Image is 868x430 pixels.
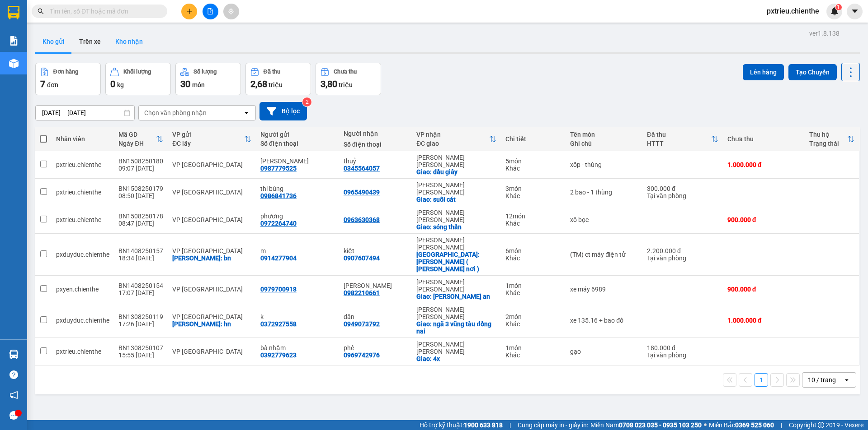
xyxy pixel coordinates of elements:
[344,216,380,223] div: 0963630368
[339,81,353,88] span: triệu
[118,131,156,138] div: Mã GD
[207,8,213,14] span: file-add
[250,79,267,89] span: 2,68
[344,254,380,262] div: 0907607494
[505,254,561,262] div: Khác
[118,165,163,172] div: 09:07 [DATE]
[172,320,251,328] div: Nhận: hn
[56,251,109,258] div: pxduyduc.chienthe
[727,135,800,143] div: Chưa thu
[416,251,496,273] div: Giao: bình tân ( giao tận nơi )
[416,278,496,293] div: [PERSON_NAME] [PERSON_NAME]
[9,36,19,46] img: solution-icon
[647,131,711,138] div: Đã thu
[570,251,638,258] div: (TM) ct máy điện tử
[193,69,217,75] div: Số lượng
[172,131,244,138] div: VP gửi
[260,320,297,328] div: 0372927558
[56,216,109,223] div: pxtrieu.chienthe
[505,157,561,165] div: 5 món
[830,7,839,15] img: icon-new-feature
[56,189,109,196] div: pxtrieu.chienthe
[412,127,501,151] th: Toggle SortBy
[72,31,108,52] button: Trên xe
[105,63,171,95] button: Khối lượng0kg
[416,293,496,300] div: Giao: thuận an
[264,69,280,75] div: Đã thu
[9,59,19,68] img: warehouse-icon
[172,254,251,262] div: Nhận: bn
[53,69,78,75] div: Đơn hàng
[260,351,297,359] div: 0392779623
[117,81,124,88] span: kg
[118,220,163,227] div: 08:47 [DATE]
[505,220,561,227] div: Khác
[172,286,251,293] div: VP [GEOGRAPHIC_DATA]
[416,168,496,176] div: Giao: dầu giây
[647,351,718,359] div: Tại văn phòng
[110,79,115,89] span: 0
[647,192,718,199] div: Tại văn phòng
[727,286,800,293] div: 900.000 đ
[302,97,311,106] sup: 2
[36,106,134,120] input: Select a date range.
[505,165,561,172] div: Khác
[727,216,800,223] div: 900.000 đ
[35,63,101,95] button: Đơn hàng7đơn
[260,185,335,192] div: thi bùng
[505,289,561,296] div: Khác
[321,79,337,89] span: 3,80
[50,6,156,16] input: Tìm tên, số ĐT hoặc mã đơn
[344,165,380,172] div: 0345564057
[344,313,407,320] div: dân
[56,348,109,355] div: pxtrieu.chienthe
[56,161,109,168] div: pxtrieu.chienthe
[118,351,163,359] div: 15:55 [DATE]
[180,79,190,89] span: 30
[420,420,503,430] span: Hỗ trợ kỹ thuật:
[344,344,407,351] div: phê
[259,102,307,120] button: Bộ lọc
[344,157,407,165] div: thuỷ
[144,108,207,117] div: Chọn văn phòng nhận
[172,161,251,168] div: VP [GEOGRAPHIC_DATA]
[416,306,496,320] div: [PERSON_NAME] [PERSON_NAME]
[727,317,800,324] div: 1.000.000 đ
[172,313,251,320] div: VP [GEOGRAPHIC_DATA]
[851,7,859,15] span: caret-down
[570,216,638,223] div: xô bọc
[260,213,335,220] div: phương
[647,185,718,192] div: 300.000 đ
[570,131,638,138] div: Tên món
[847,4,863,19] button: caret-down
[181,4,197,19] button: plus
[334,69,357,75] div: Chưa thu
[590,420,702,430] span: Miền Nam
[416,320,496,335] div: Giao: ngã 3 vũng tàu đồng nai
[118,140,156,147] div: Ngày ĐH
[781,420,782,430] span: |
[570,161,638,168] div: xốp - thùng
[9,370,18,379] span: question-circle
[647,344,718,351] div: 180.000 đ
[759,5,826,17] span: pxtrieu.chienthe
[260,140,335,147] div: Số điện thoại
[118,247,163,254] div: BN1408250157
[38,8,44,14] span: search
[118,344,163,351] div: BN1308250107
[260,131,335,138] div: Người gửi
[809,28,840,38] div: ver 1.8.138
[570,286,638,293] div: xe máy 6989
[570,317,638,324] div: xe 135.16 + bao đồ
[40,79,45,89] span: 7
[505,351,561,359] div: Khác
[260,344,335,351] div: bà nhậm
[260,286,297,293] div: 0979700918
[505,344,561,351] div: 1 món
[168,127,256,151] th: Toggle SortBy
[344,282,407,289] div: quang tùng
[505,313,561,320] div: 2 món
[647,254,718,262] div: Tại văn phòng
[114,127,168,151] th: Toggle SortBy
[172,140,244,147] div: ĐC lấy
